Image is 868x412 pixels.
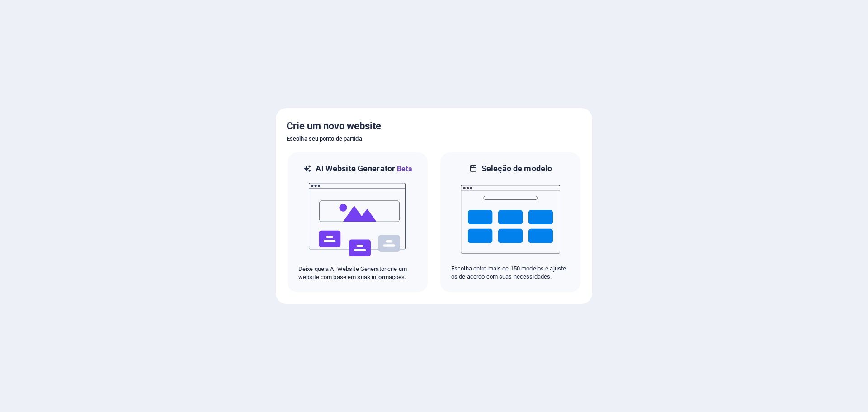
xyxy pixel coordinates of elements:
[481,163,552,174] h6: Seleção de modelo
[439,152,581,293] div: Seleção de modeloEscolha entre mais de 150 modelos e ajuste-os de acordo com suas necessidades.
[316,163,412,175] h6: AI Website Generator
[308,175,407,265] img: ai
[395,165,412,173] span: Beta
[287,152,429,293] div: AI Website GeneratorBetaaiDeixe que a AI Website Generator crie um website com base em suas infor...
[287,133,581,144] h6: Escolha seu ponto de partida
[287,119,581,133] h5: Crie um novo website
[451,265,570,281] p: Escolha entre mais de 150 modelos e ajuste-os de acordo com suas necessidades.
[298,265,417,281] p: Deixe que a AI Website Generator crie um website com base em suas informações.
